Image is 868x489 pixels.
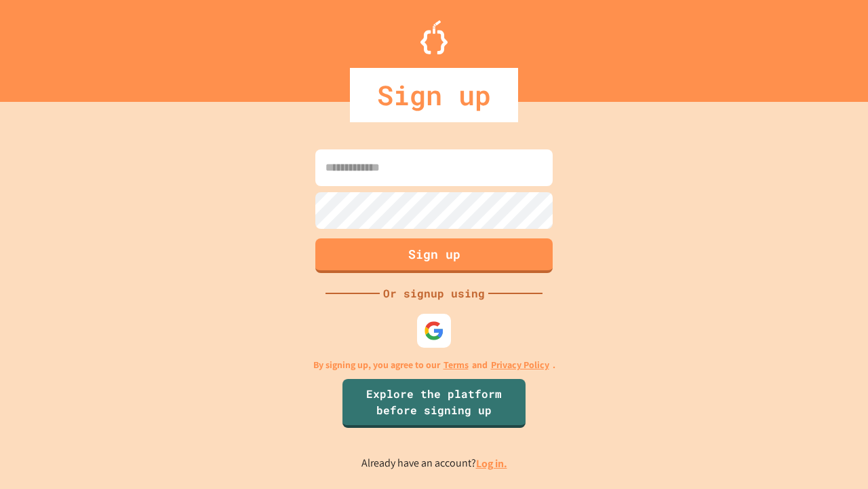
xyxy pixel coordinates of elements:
[380,285,488,302] div: Or signup using
[420,20,448,54] img: Logo.svg
[350,68,518,122] div: Sign up
[315,238,553,273] button: Sign up
[491,358,549,372] a: Privacy Policy
[313,358,555,372] p: By signing up, you agree to our and .
[342,379,526,428] a: Explore the platform before signing up
[476,456,507,471] a: Log in.
[424,321,444,341] img: google-icon.svg
[443,358,469,372] a: Terms
[361,455,507,472] p: Already have an account?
